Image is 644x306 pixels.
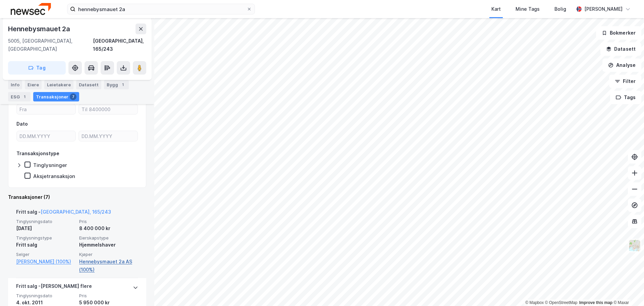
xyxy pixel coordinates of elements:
[33,92,79,101] div: Transaksjoner
[610,274,644,306] iframe: Chat Widget
[491,5,501,13] div: Kart
[579,300,612,305] a: Improve this map
[16,258,75,266] a: [PERSON_NAME] (100%)
[11,3,51,15] img: newsec-logo.f6e21ccffca1b3a03d2d.png
[33,173,75,179] div: Aksjetransaksjon
[16,149,59,158] div: Transaksjonstype
[79,252,138,257] span: Kjøper
[516,5,540,13] div: Mine Tags
[8,92,31,101] div: ESG
[41,209,111,215] a: [GEOGRAPHIC_DATA], 165/243
[609,75,641,88] button: Filter
[8,193,146,201] div: Transaksjoner (7)
[104,80,129,89] div: Bygg
[17,131,75,141] input: DD.MM.YYYY
[596,26,641,40] button: Bokmerker
[93,37,146,53] div: [GEOGRAPHIC_DATA], 165/243
[79,131,138,141] input: DD.MM.YYYY
[70,93,76,100] div: 7
[16,224,75,232] div: [DATE]
[628,239,641,252] img: Z
[25,80,42,89] div: Eiere
[16,282,92,293] div: Fritt salg - [PERSON_NAME] flere
[16,293,75,299] span: Tinglysningsdato
[79,104,138,114] input: Til 8400000
[8,80,22,89] div: Info
[79,293,138,299] span: Pris
[602,58,641,72] button: Analyse
[16,241,75,249] div: Fritt salg
[16,208,111,219] div: Fritt salg -
[545,300,578,305] a: OpenStreetMap
[79,219,138,224] span: Pris
[8,37,93,53] div: 5005, [GEOGRAPHIC_DATA], [GEOGRAPHIC_DATA]
[600,42,641,56] button: Datasett
[8,24,71,34] div: Hennebysmauet 2a
[44,80,73,89] div: Leietakere
[119,81,126,88] div: 1
[584,5,623,13] div: [PERSON_NAME]
[79,258,138,274] a: Hennebysmauet 2a AS (100%)
[16,219,75,224] span: Tinglysningsdato
[610,91,641,104] button: Tags
[75,4,247,14] input: Søk på adresse, matrikkel, gårdeiere, leietakere eller personer
[79,224,138,232] div: 8 400 000 kr
[525,300,544,305] a: Mapbox
[16,252,75,257] span: Selger
[16,120,28,128] div: Dato
[554,5,566,13] div: Bolig
[21,93,28,100] div: 1
[16,235,75,241] span: Tinglysningstype
[79,235,138,241] span: Eierskapstype
[8,61,66,75] button: Tag
[17,104,75,114] input: Fra
[79,241,138,249] div: Hjemmelshaver
[76,80,101,89] div: Datasett
[33,162,67,168] div: Tinglysninger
